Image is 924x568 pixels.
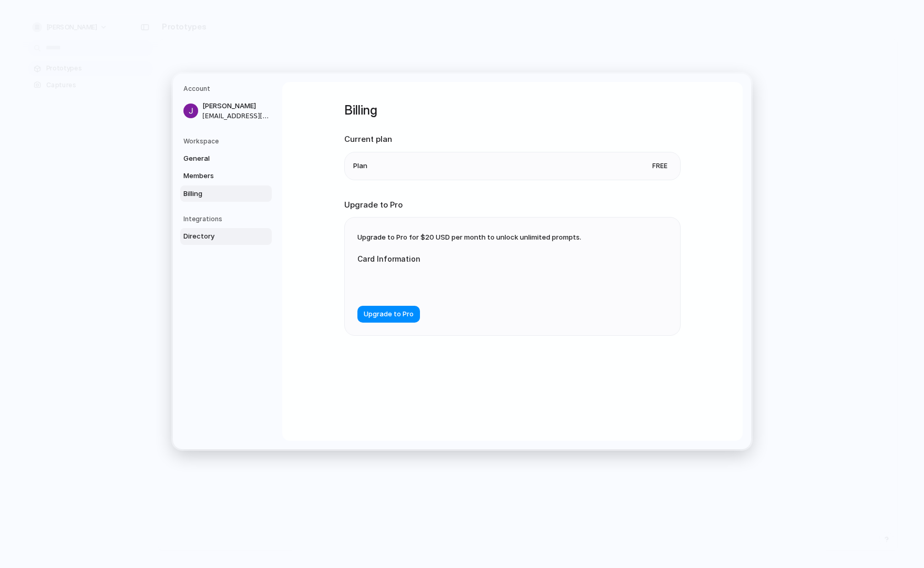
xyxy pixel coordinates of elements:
a: Directory [180,228,272,245]
a: General [180,150,272,167]
h5: Workspace [183,136,272,146]
label: Card Information [357,253,568,264]
h1: Billing [344,101,681,120]
span: Free [648,160,672,171]
span: [PERSON_NAME] [202,101,270,111]
span: Upgrade to Pro for $20 USD per month to unlock unlimited prompts. [357,233,581,241]
span: Plan [353,161,367,171]
span: General [183,153,251,163]
span: Upgrade to Pro [364,309,414,319]
a: Billing [180,185,272,202]
iframe: Secure card payment input frame [366,277,559,287]
span: Billing [183,188,251,199]
span: Members [183,171,251,181]
span: [EMAIL_ADDRESS][DOMAIN_NAME] [202,111,270,120]
button: Upgrade to Pro [357,306,420,323]
h2: Current plan [344,133,681,146]
h2: Upgrade to Pro [344,199,681,211]
h5: Account [183,84,272,94]
span: Directory [183,231,251,242]
a: [PERSON_NAME][EMAIL_ADDRESS][DOMAIN_NAME] [180,98,272,124]
h5: Integrations [183,214,272,224]
a: Members [180,168,272,184]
